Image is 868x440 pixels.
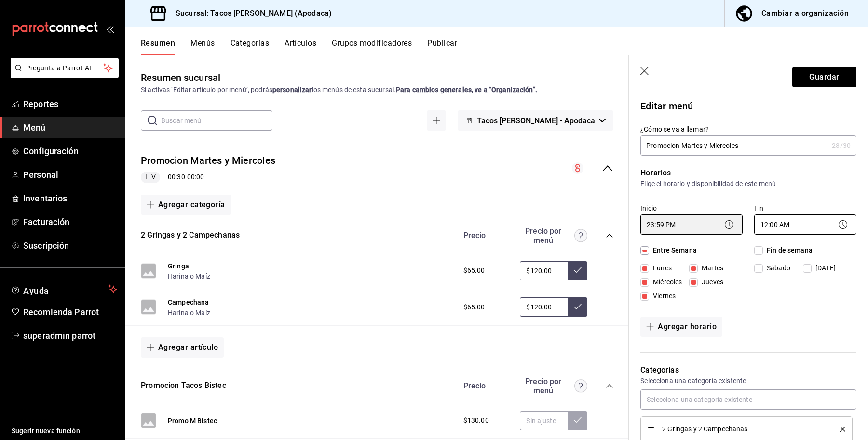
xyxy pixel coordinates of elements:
span: Miércoles [649,277,682,287]
div: Precio por menú [520,227,587,245]
span: Viernes [649,291,676,301]
button: Tacos [PERSON_NAME] - Apodaca [458,110,613,131]
a: Pregunta a Parrot AI [7,70,119,80]
input: Selecciona una categoría existente [640,389,856,410]
button: 2 Gringas y 2 Campechanas [141,230,240,241]
div: Precio [454,381,515,390]
span: Reportes [23,97,117,110]
button: collapse-category-row [606,232,613,240]
div: navigation tabs [141,39,868,55]
span: Pregunta a Parrot AI [26,63,104,73]
span: Inventarios [23,192,117,205]
button: Promocion Tacos Bistec [141,380,226,391]
button: Harina o Maíz [168,308,210,318]
p: Editar menú [640,99,856,113]
span: Recomienda Parrot [23,306,117,319]
p: Selecciona una categoría existente [640,376,856,386]
p: Elige el horario y disponibilidad de este menú [640,179,856,188]
div: Precio por menú [520,377,587,395]
span: Tacos [PERSON_NAME] - Apodaca [477,116,595,125]
span: Entre Semana [649,245,697,255]
p: Categorías [640,364,856,376]
strong: personalizar [272,86,312,93]
button: open_drawer_menu [106,25,114,33]
div: 12:00 AM [754,214,856,235]
button: Promocion Martes y Miercoles [141,154,275,168]
span: 2 Gringas y 2 Campechanas [662,426,826,432]
button: Guardar [792,67,856,87]
div: collapse-menu-row [125,146,629,191]
div: Precio [454,231,515,240]
button: Agregar horario [640,317,722,337]
input: Buscar menú [161,111,272,130]
button: Publicar [427,39,457,55]
span: Sábado [763,263,790,273]
span: superadmin parrot [23,329,117,342]
span: [DATE] [812,263,836,273]
button: Menús [190,39,215,55]
span: $65.00 [463,302,485,312]
button: Grupos modificadores [332,39,412,55]
span: Jueves [698,277,723,287]
button: Promo M Bistec [168,416,217,426]
span: Lunes [649,263,672,273]
button: delete [833,427,845,432]
button: Agregar categoría [141,195,231,215]
span: Facturación [23,215,117,228]
span: Menú [23,121,117,134]
label: Fin [754,205,856,212]
button: Agregar artículo [141,337,224,358]
button: Gringa [168,261,189,271]
label: Inicio [640,205,743,212]
span: Sugerir nueva función [12,426,117,436]
p: Horarios [640,167,856,179]
div: 28 /30 [832,141,851,150]
span: $65.00 [463,266,485,276]
input: Sin ajuste [520,297,568,317]
span: Martes [698,263,723,273]
div: Si activas ‘Editar artículo por menú’, podrás los menús de esta sucursal. [141,85,613,95]
strong: Para cambios generales, ve a “Organización”. [396,86,537,93]
input: Sin ajuste [520,261,568,280]
div: 23:59 PM [640,214,743,235]
span: Suscripción [23,239,117,252]
span: Personal [23,168,117,181]
button: Harina o Maíz [168,271,210,281]
h3: Sucursal: Tacos [PERSON_NAME] (Apodaca) [168,8,332,19]
span: $130.00 [463,415,489,426]
button: Resumen [141,39,175,55]
span: Ayuda [23,283,105,295]
button: Artículos [285,39,316,55]
input: Sin ajuste [520,411,568,430]
div: 00:30 - 00:00 [141,172,275,183]
button: collapse-category-row [606,382,613,390]
span: Fin de semana [763,245,813,255]
div: Cambiar a organización [761,7,849,20]
button: Pregunta a Parrot AI [11,58,119,78]
button: Campechana [168,297,209,307]
label: ¿Cómo se va a llamar? [640,126,856,133]
span: Configuración [23,145,117,158]
button: Categorías [231,39,270,55]
span: L-V [141,172,159,182]
div: Resumen sucursal [141,70,220,85]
